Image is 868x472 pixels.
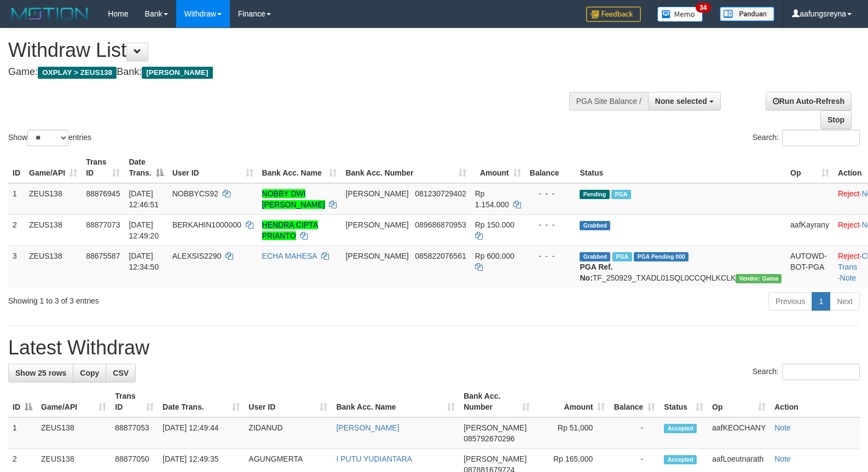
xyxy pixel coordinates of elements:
[580,221,610,230] span: Grabbed
[736,274,782,283] span: Vendor URL: https://trx31.1velocity.biz
[82,152,124,183] th: Trans ID: activate to sort column ascending
[8,337,860,359] h1: Latest Withdraw
[38,67,117,79] span: OXPLAY > ZEUS138
[664,424,697,433] span: Accepted
[8,214,25,246] td: 2
[708,386,770,417] th: Op: activate to sort column ascending
[336,423,399,432] a: [PERSON_NAME]
[612,252,632,261] span: Marked by aafpengsreynich
[753,364,860,380] label: Search:
[415,189,466,198] span: Copy 081230729402 to clipboard
[262,220,318,240] a: HENDRA CIPTA PRIANTO
[172,220,241,229] span: BERKAHIN1000000
[86,252,120,260] span: 88675587
[580,190,609,199] span: Pending
[530,188,571,199] div: - - -
[838,189,860,198] a: Reject
[244,386,332,417] th: User ID: activate to sort column ascending
[580,252,610,261] span: Grabbed
[471,152,525,183] th: Amount: activate to sort column ascending
[786,152,834,183] th: Op: activate to sort column ascending
[720,7,774,21] img: panduan.png
[655,97,707,106] span: None selected
[244,417,332,449] td: ZIDANUD
[774,454,791,463] a: Note
[332,386,459,417] th: Bank Acc. Name: activate to sort column ascending
[25,152,82,183] th: Game/API: activate to sort column ascending
[124,152,167,183] th: Date Trans.: activate to sort column descending
[8,152,25,183] th: ID
[534,386,609,417] th: Amount: activate to sort column ascending
[768,292,812,311] a: Previous
[586,7,641,22] img: Feedback.jpg
[415,220,466,229] span: Copy 089686870953 to clipboard
[770,386,860,417] th: Action
[37,417,111,449] td: ZEUS138
[262,252,317,260] a: ECHA MAHESA
[696,3,710,13] span: 34
[8,417,37,449] td: 1
[15,369,66,377] span: Show 25 rows
[782,364,860,380] input: Search:
[129,189,159,209] span: [DATE] 12:46:51
[634,252,688,261] span: PGA Pending
[838,220,860,229] a: Reject
[464,434,514,443] span: Copy 085792670296 to clipboard
[8,364,73,382] a: Show 25 rows
[8,291,354,306] div: Showing 1 to 3 of 3 entries
[168,152,258,183] th: User ID: activate to sort column ascending
[345,220,408,229] span: [PERSON_NAME]
[8,183,25,215] td: 1
[25,214,82,246] td: ZEUS138
[812,292,830,311] a: 1
[840,273,857,282] a: Note
[611,190,630,199] span: Marked by aafanarl
[8,5,91,22] img: MOTION_logo.png
[786,214,834,246] td: aafKayrany
[129,252,159,271] span: [DATE] 12:34:50
[8,130,91,146] label: Show entries
[27,130,68,146] select: Showentries
[25,183,82,215] td: ZEUS138
[86,189,120,198] span: 88876945
[575,246,786,288] td: TF_250929_TXADL01SQL0CCQHLKCLK
[172,189,218,198] span: NOBBYCS92
[525,152,576,183] th: Balance
[659,386,708,417] th: Status: activate to sort column ascending
[111,417,158,449] td: 88877053
[73,364,106,382] a: Copy
[664,455,697,464] span: Accepted
[158,386,244,417] th: Date Trans.: activate to sort column ascending
[575,152,786,183] th: Status
[8,39,568,61] h1: Withdraw List
[8,386,37,417] th: ID: activate to sort column descending
[86,220,120,229] span: 88877073
[341,152,470,183] th: Bank Acc. Number: activate to sort column ascending
[142,67,212,79] span: [PERSON_NAME]
[782,130,860,146] input: Search:
[530,250,571,261] div: - - -
[345,252,408,260] span: [PERSON_NAME]
[648,92,721,110] button: None selected
[530,219,571,230] div: - - -
[464,454,526,463] span: [PERSON_NAME]
[830,292,860,311] a: Next
[774,423,791,432] a: Note
[37,386,111,417] th: Game/API: activate to sort column ascending
[609,417,659,449] td: -
[609,386,659,417] th: Balance: activate to sort column ascending
[336,454,412,463] a: I PUTU YUDIANTARA
[80,369,99,377] span: Copy
[106,364,136,382] a: CSV
[838,252,860,260] a: Reject
[475,252,514,260] span: Rp 600.000
[345,189,408,198] span: [PERSON_NAME]
[580,263,612,282] b: PGA Ref. No:
[415,252,466,260] span: Copy 085822076561 to clipboard
[111,386,158,417] th: Trans ID: activate to sort column ascending
[753,130,860,146] label: Search:
[262,189,325,209] a: NOBBY DWI [PERSON_NAME]
[459,386,534,417] th: Bank Acc. Number: activate to sort column ascending
[258,152,342,183] th: Bank Acc. Name: activate to sort column ascending
[657,7,703,22] img: Button%20Memo.svg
